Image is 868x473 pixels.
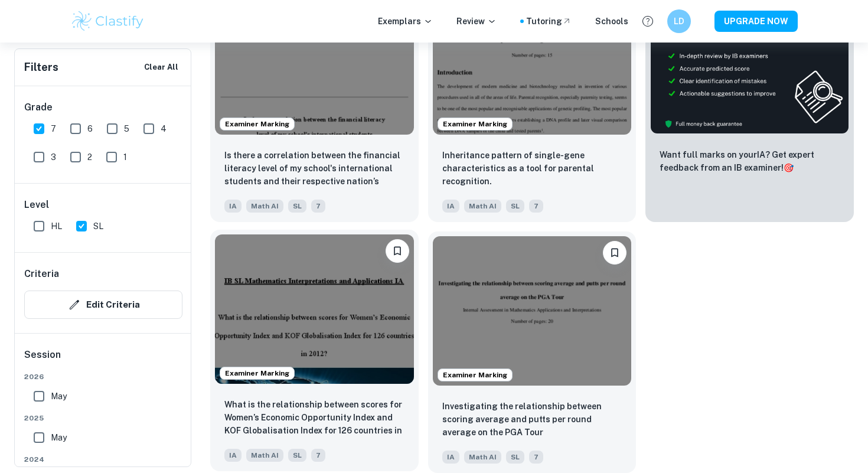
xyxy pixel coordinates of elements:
span: IA [442,200,459,213]
span: Examiner Marking [220,119,294,129]
span: 7 [529,451,543,464]
button: LD [667,9,691,33]
button: Edit Criteria [24,291,182,319]
a: Examiner MarkingBookmarkInvestigating the relationship between scoring average and putts per roun... [428,231,637,472]
h6: LD [673,15,686,28]
span: 2024 [24,454,182,465]
p: What is the relationship between scores for Women’s Economic Opportunity Index and KOF Globalisat... [224,398,404,438]
span: SL [506,451,524,464]
h6: Session [24,348,182,371]
h6: Grade [24,100,182,115]
span: IA [442,451,459,464]
span: 5 [124,122,129,135]
a: Examiner MarkingBookmarkWhat is the relationship between scores for Women’s Economic Opportunity ... [210,231,419,472]
span: Math AI [246,200,283,213]
span: Math AI [464,451,501,464]
span: IA [224,200,242,213]
span: Examiner Marking [220,368,294,379]
span: HL [51,220,62,233]
span: SL [288,200,306,213]
button: Clear All [141,58,181,76]
button: Bookmark [603,241,626,265]
p: Exemplars [378,15,433,28]
h6: Level [24,198,182,212]
img: Math AI IA example thumbnail: Investigating the relationship between s [433,236,632,385]
img: Math AI IA example thumbnail: What is the relationship between scores [215,234,414,383]
span: 7 [529,200,543,213]
button: UPGRADE NOW [714,11,798,32]
span: Examiner Marking [438,370,512,380]
p: Review [456,15,497,28]
span: 2026 [24,371,182,382]
p: Inheritance pattern of single-gene characteristics as a tool for parental recognition. [442,149,622,188]
span: 7 [311,200,325,213]
span: 3 [51,151,56,164]
span: SL [288,449,306,462]
span: SL [506,200,524,213]
button: Help and Feedback [638,11,658,31]
span: 4 [161,122,167,135]
span: 2 [87,151,92,164]
span: May [51,431,67,444]
span: 6 [87,122,93,135]
h6: Filters [24,59,58,76]
span: SL [93,220,103,233]
img: Clastify logo [70,9,145,33]
span: 7 [51,122,56,135]
p: Is there a correlation between the financial literacy level of my school's international students... [224,149,404,189]
p: Investigating the relationship between scoring average and putts per round average on the PGA Tour [442,400,622,439]
a: Tutoring [526,15,572,28]
span: Examiner Marking [438,119,512,129]
p: Want full marks on your IA ? Get expert feedback from an IB examiner! [660,148,840,174]
span: Math AI [464,200,501,213]
span: 🎯 [784,163,794,172]
span: 1 [123,151,127,164]
span: 2025 [24,413,182,423]
h6: Criteria [24,267,59,281]
span: May [51,390,67,403]
button: Bookmark [386,239,409,263]
span: Math AI [246,449,283,462]
span: IA [224,449,242,462]
span: 7 [311,449,325,462]
a: Schools [595,15,628,28]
